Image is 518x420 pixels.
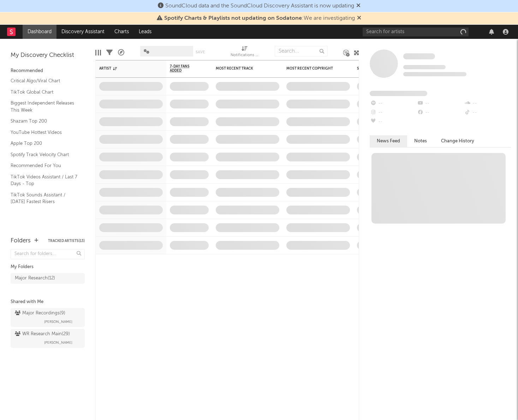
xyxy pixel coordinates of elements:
div: -- [417,99,464,108]
div: Major Recordings ( 9 ) [15,309,65,318]
span: Fans Added by Platform [370,91,427,96]
div: Recommended [11,67,85,75]
button: Tracked Artists(13) [48,239,85,243]
div: -- [370,117,417,126]
span: 0 fans last week [403,72,466,76]
input: Search for artists [363,28,469,36]
div: -- [370,99,417,108]
div: -- [370,108,417,117]
div: WR Research Main ( 29 ) [15,330,70,338]
a: Recommended For You [11,162,78,170]
div: Major Research ( 12 ) [15,274,55,283]
span: Tracking Since: [DATE] [403,65,446,69]
a: Dashboard [23,25,56,39]
a: Discovery Assistant [56,25,109,39]
span: Dismiss [356,3,361,9]
div: Most Recent Track [216,66,269,71]
span: [PERSON_NAME] [44,338,72,347]
span: : We are investigating [164,16,355,21]
div: -- [464,99,511,108]
span: 7-Day Fans Added [170,64,198,73]
div: Most Recent Copyright [286,66,339,71]
button: Notes [407,135,434,147]
div: Shared with Me [11,298,85,306]
div: Spotify Monthly Listeners [357,66,410,71]
div: Filters [106,42,113,63]
a: Spotify Track Velocity Chart [11,151,78,159]
button: News Feed [370,135,407,147]
div: Artist [99,66,152,71]
span: [PERSON_NAME] [44,318,72,326]
a: Apple Top 200 [11,140,78,147]
input: Search... [275,46,328,57]
a: Shazam Top 200 [11,117,78,125]
a: Biggest Independent Releases This Week [11,99,78,114]
div: Notifications (Artist) [231,42,259,63]
span: Spotify Charts & Playlists not updating on Sodatone [164,16,302,21]
a: TikTok Videos Assistant / Last 7 Days - Top [11,173,78,188]
input: Search for folders... [11,249,85,259]
div: Folders [11,237,31,245]
div: Edit Columns [95,42,101,63]
a: Major Research(12) [11,273,85,284]
button: Save [196,50,205,54]
button: Change History [434,135,481,147]
a: WR Research Main(29)[PERSON_NAME] [11,329,85,348]
a: Critical Algo/Viral Chart [11,77,78,85]
a: Major Recordings(9)[PERSON_NAME] [11,308,85,327]
span: Dismiss [357,16,361,21]
span: SoundCloud data and the SoundCloud Discovery Assistant is now updating [165,3,354,9]
div: My Folders [11,263,85,271]
a: Some Artist [403,53,435,60]
a: TikTok Sounds Assistant / [DATE] Fastest Risers [11,191,78,206]
div: A&R Pipeline [118,42,124,63]
div: Notifications (Artist) [231,51,259,60]
a: TikTok Global Chart [11,88,78,96]
span: Some Artist [403,53,435,59]
div: My Discovery Checklist [11,51,85,60]
a: Leads [134,25,156,39]
a: YouTube Hottest Videos [11,129,78,136]
div: -- [417,108,464,117]
a: Charts [109,25,134,39]
div: -- [464,108,511,117]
